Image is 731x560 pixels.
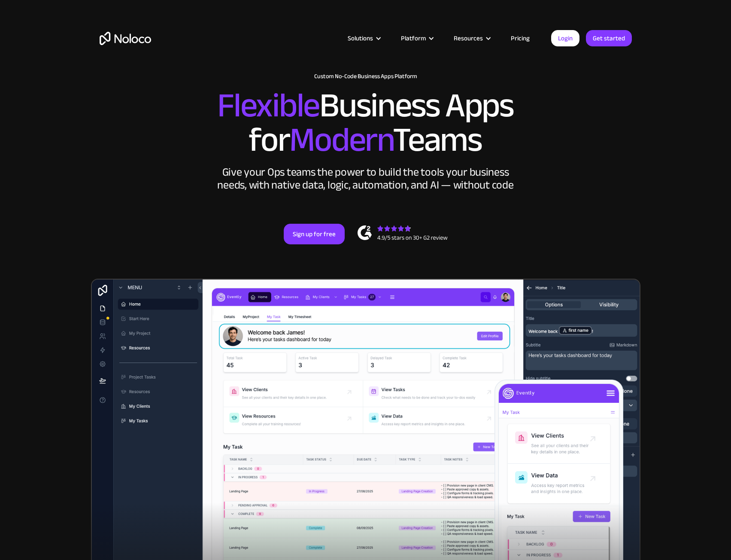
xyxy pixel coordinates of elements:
div: Solutions [348,33,373,44]
a: Sign up for free [284,224,345,244]
a: Get started [586,30,632,46]
a: home [100,32,151,45]
div: Resources [443,33,500,44]
span: Flexible [217,73,319,137]
div: Resources [454,33,483,44]
a: Login [551,30,579,46]
span: Modern [289,108,393,172]
div: Give your Ops teams the power to build the tools your business needs, with native data, logic, au... [215,166,516,192]
div: Platform [401,33,426,44]
a: Pricing [500,33,540,44]
h2: Business Apps for Teams [100,88,632,157]
div: Solutions [337,33,390,44]
div: Platform [390,33,443,44]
